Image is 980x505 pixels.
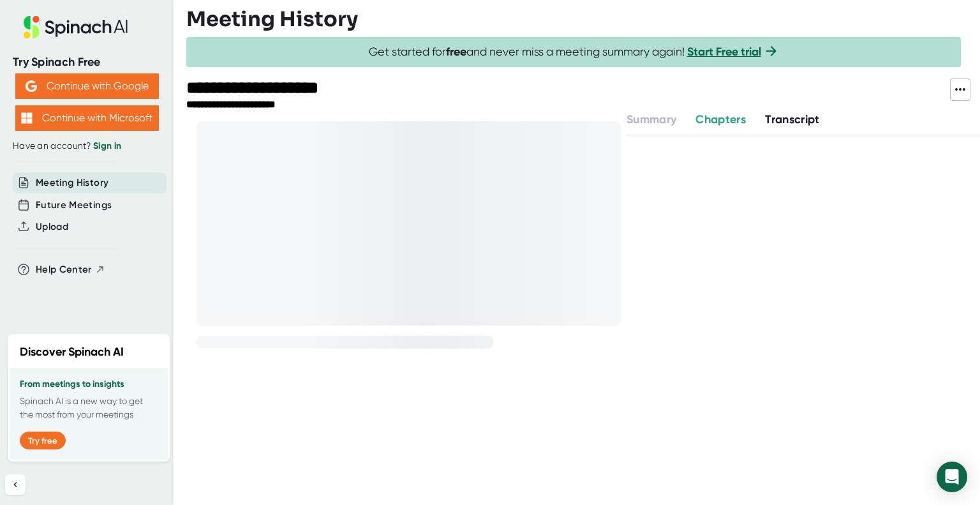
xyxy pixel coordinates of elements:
[20,343,124,361] h2: Discover Spinach AI
[695,112,746,126] span: Chapters
[36,220,68,234] button: Upload
[446,45,466,59] b: free
[15,105,159,131] button: Continue with Microsoft
[20,379,158,389] h3: From meetings to insights
[765,111,820,128] button: Transcript
[13,55,161,70] div: Try Spinach Free
[36,262,105,277] button: Help Center
[15,73,159,99] button: Continue with Google
[36,198,112,213] button: Future Meetings
[186,7,358,31] h3: Meeting History
[20,395,158,421] p: Spinach AI is a new way to get the most from your meetings
[26,80,37,92] img: Aehbyd4JwY73AAAAAElFTkSuQmCC
[627,112,676,126] span: Summary
[937,462,967,492] div: Open Intercom Messenger
[765,112,820,126] span: Transcript
[695,111,746,128] button: Chapters
[20,432,66,449] button: Try free
[36,176,108,190] button: Meeting History
[627,111,676,128] button: Summary
[369,45,779,59] span: Get started for and never miss a meeting summary again!
[93,140,121,151] a: Sign in
[36,262,92,277] span: Help Center
[13,140,161,152] div: Have an account?
[5,474,26,495] button: Collapse sidebar
[687,45,761,59] a: Start Free trial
